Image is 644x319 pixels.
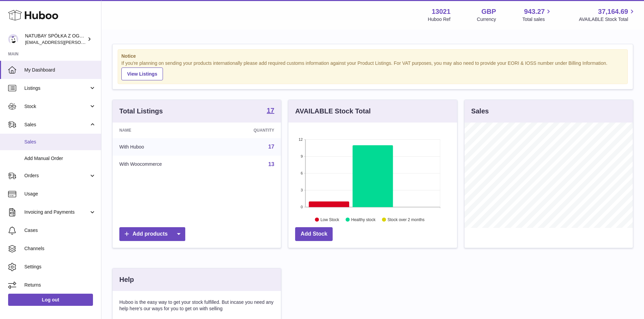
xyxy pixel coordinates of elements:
h3: Total Listings [119,107,163,116]
a: Add Stock [295,227,333,241]
th: Quantity [217,123,281,138]
span: Add Manual Order [24,155,96,162]
span: Usage [24,191,96,197]
span: Sales [24,122,89,128]
a: 943.27 Total sales [522,7,552,23]
span: Cases [24,227,96,234]
span: [EMAIL_ADDRESS][PERSON_NAME][DOMAIN_NAME] [25,39,136,45]
a: 37,164.69 AVAILABLE Stock Total [579,7,636,23]
td: With Woocommerce [113,156,217,173]
p: Huboo is the easy way to get your stock fulfilled. But incase you need any help here's our ways f... [119,299,274,312]
strong: GBP [481,7,496,16]
h3: AVAILABLE Stock Total [295,107,371,116]
h3: Sales [471,107,489,116]
th: Name [113,123,217,138]
div: If you're planning on sending your products internationally please add required customs informati... [121,60,624,80]
span: Channels [24,245,96,252]
strong: 17 [267,107,274,114]
text: Stock over 2 months [388,217,425,222]
strong: Notice [121,53,624,59]
span: Total sales [522,16,552,23]
span: Sales [24,139,96,145]
text: 0 [301,205,303,209]
span: Listings [24,85,89,91]
span: 943.27 [524,7,545,16]
div: NATUBAY SPÓŁKA Z OGRANICZONĄ ODPOWIEDZIALNOŚCIĄ [25,33,86,46]
text: 9 [301,154,303,158]
a: 17 [267,107,274,115]
text: 3 [301,188,303,192]
div: Huboo Ref [428,16,451,23]
span: Invoicing and Payments [24,209,89,215]
strong: 13021 [432,7,451,16]
td: With Huboo [113,138,217,156]
text: 12 [299,137,303,141]
a: View Listings [121,68,163,80]
a: Add products [119,227,185,241]
img: kacper.antkowski@natubay.pl [8,34,18,44]
text: 6 [301,171,303,175]
span: My Dashboard [24,67,96,73]
div: Currency [477,16,496,23]
text: Healthy stock [351,217,376,222]
a: 17 [268,144,275,150]
span: Stock [24,103,89,110]
span: Settings [24,264,96,270]
span: Returns [24,282,96,288]
span: Orders [24,172,89,179]
span: AVAILABLE Stock Total [579,16,636,23]
span: 37,164.69 [598,7,628,16]
h3: Help [119,275,134,284]
a: 13 [268,161,275,167]
a: Log out [8,294,93,306]
text: Low Stock [320,217,339,222]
